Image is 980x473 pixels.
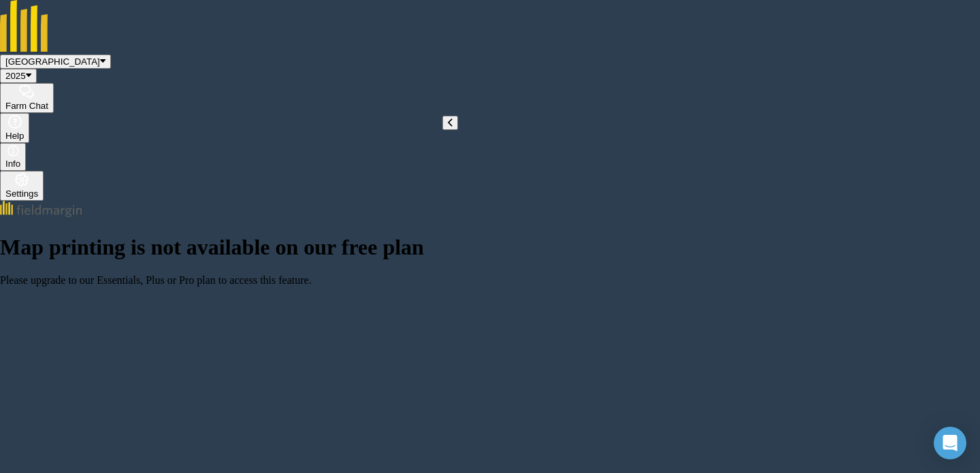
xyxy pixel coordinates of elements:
img: A question mark icon [7,115,23,129]
div: Info [5,159,20,169]
div: Open Intercom Messenger [934,427,966,459]
span: 2025 [5,71,26,81]
span: [GEOGRAPHIC_DATA] [5,56,100,67]
img: Two speech bubbles overlapping with the left bubble in the forefront [18,85,35,99]
img: A cog icon [14,173,30,186]
div: Help [5,131,24,141]
img: svg+xml;base64,PHN2ZyB4bWxucz0iaHR0cDovL3d3dy53My5vcmcvMjAwMC9zdmciIHdpZHRoPSIxNyIgaGVpZ2h0PSIxNy... [7,145,19,157]
div: Settings [5,189,38,199]
div: Farm Chat [5,101,48,111]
